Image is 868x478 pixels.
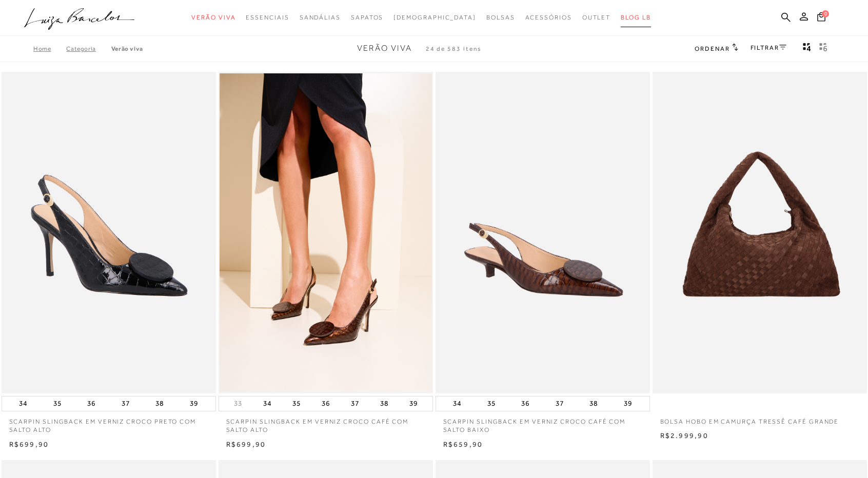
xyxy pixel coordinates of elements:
[518,396,532,411] button: 36
[393,8,476,27] a: noSubCategoriesText
[119,396,133,411] button: 37
[16,396,30,411] button: 34
[486,8,515,27] a: categoryNavScreenReaderText
[348,396,362,411] button: 37
[654,73,866,392] img: BOLSA HOBO EM CAMURÇA TRESSÊ CAFÉ GRANDE
[450,396,464,411] button: 34
[695,45,729,52] span: Ordenar
[3,73,215,392] a: SCARPIN SLINGBACK EM VERNIZ CROCO PRETO COM SALTO ALTO SCARPIN SLINGBACK EM VERNIZ CROCO PRETO CO...
[187,396,201,411] button: 39
[220,73,432,392] a: SCARPIN SLINGBACK EM VERNIZ CROCO CAFÉ COM SALTO ALTO SCARPIN SLINGBACK EM VERNIZ CROCO CAFÉ COM ...
[816,42,831,55] button: gridText6Desc
[152,396,167,411] button: 38
[660,431,708,440] span: R$2.999,90
[50,396,65,411] button: 35
[66,45,111,52] a: Categoria
[220,73,432,392] img: SCARPIN SLINGBACK EM VERNIZ CROCO CAFÉ COM SALTO ALTO
[191,8,235,27] a: categoryNavScreenReaderText
[437,73,649,392] a: SCARPIN SLINGBACK EM VERNIZ CROCO CAFÉ COM SALTO BAIXO SCARPIN SLINGBACK EM VERNIZ CROCO CAFÉ COM...
[525,14,572,21] span: Acessórios
[351,14,383,21] span: Sapatos
[226,440,266,448] span: R$699,90
[191,14,235,21] span: Verão Viva
[525,8,572,27] a: categoryNavScreenReaderText
[586,396,601,411] button: 38
[582,8,611,27] a: categoryNavScreenReaderText
[621,14,650,21] span: BLOG LB
[111,45,143,52] a: Verão Viva
[621,8,650,27] a: BLOG LB
[3,73,215,392] img: SCARPIN SLINGBACK EM VERNIZ CROCO PRETO COM SALTO ALTO
[751,44,786,51] a: FILTRAR
[219,411,433,435] a: SCARPIN SLINGBACK EM VERNIZ CROCO CAFÉ COM SALTO ALTO
[351,8,383,27] a: categoryNavScreenReaderText
[800,42,814,55] button: Mostrar 4 produtos por linha
[246,8,289,27] a: categoryNavScreenReaderText
[9,440,49,448] span: R$699,90
[443,440,483,448] span: R$659,90
[426,45,482,52] span: 24 de 583 itens
[289,396,304,411] button: 35
[621,396,635,411] button: 39
[300,14,341,21] span: Sandálias
[377,396,391,411] button: 38
[436,411,650,435] a: SCARPIN SLINGBACK EM VERNIZ CROCO CAFÉ COM SALTO BAIXO
[486,14,515,21] span: Bolsas
[484,396,499,411] button: 35
[582,14,611,21] span: Outlet
[437,73,649,392] img: SCARPIN SLINGBACK EM VERNIZ CROCO CAFÉ COM SALTO BAIXO
[84,396,98,411] button: 36
[231,399,245,408] button: 33
[393,14,476,21] span: [DEMOGRAPHIC_DATA]
[553,396,567,411] button: 37
[300,8,341,27] a: categoryNavScreenReaderText
[822,10,829,17] span: 0
[260,396,274,411] button: 34
[33,45,66,52] a: Home
[653,411,867,426] a: BOLSA HOBO EM CAMURÇA TRESSÊ CAFÉ GRANDE
[406,396,421,411] button: 39
[357,44,412,53] span: Verão Viva
[654,73,866,392] a: BOLSA HOBO EM CAMURÇA TRESSÊ CAFÉ GRANDE BOLSA HOBO EM CAMURÇA TRESSÊ CAFÉ GRANDE
[246,14,289,21] span: Essenciais
[2,411,216,435] a: SCARPIN SLINGBACK EM VERNIZ CROCO PRETO COM SALTO ALTO
[814,11,828,25] button: 0
[319,396,333,411] button: 36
